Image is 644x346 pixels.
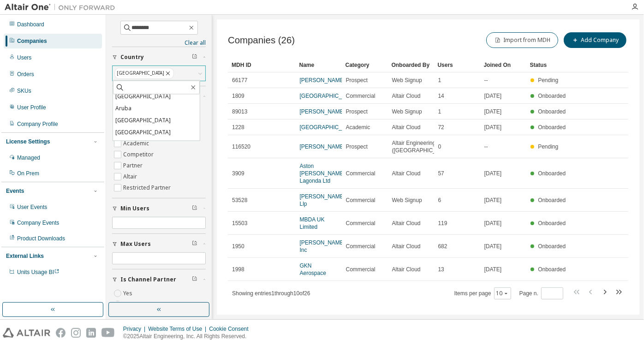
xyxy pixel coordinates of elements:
[232,77,247,84] span: 66177
[3,328,50,338] img: altair_logo.svg
[484,243,502,250] span: [DATE]
[232,108,247,115] span: 89013
[392,92,421,100] span: Altair Cloud
[113,138,200,150] li: [GEOGRAPHIC_DATA]
[17,219,59,227] div: Company Events
[538,243,566,250] span: Onboarded
[123,299,133,310] label: No
[101,328,115,338] img: youtube.svg
[113,114,200,126] li: [GEOGRAPHIC_DATA]
[538,170,566,177] span: Onboarded
[392,197,422,204] span: Web Signup
[123,149,155,160] label: Competitor
[112,198,206,219] button: Min Users
[17,104,46,111] div: User Profile
[17,269,60,275] span: Units Usage BI
[228,35,295,46] span: Companies (26)
[484,170,502,177] span: [DATE]
[209,325,254,333] div: Cookie Consent
[300,143,346,150] a: [PERSON_NAME]
[438,58,477,72] div: Users
[232,58,292,72] div: MDH ID
[484,143,488,150] span: --
[438,197,441,204] span: 6
[113,66,205,81] div: [GEOGRAPHIC_DATA]
[232,266,244,273] span: 1998
[538,108,566,115] span: Onboarded
[484,58,523,72] div: Joined On
[392,58,430,72] div: Onboarded By
[17,170,39,177] div: On Prem
[6,252,44,260] div: External Links
[346,197,376,204] span: Commercial
[300,93,358,99] a: [GEOGRAPHIC_DATA]
[17,120,58,128] div: Company Profile
[484,77,488,84] span: --
[484,266,502,273] span: [DATE]
[300,239,347,253] a: [PERSON_NAME], Inc
[120,276,176,283] span: Is Channel Partner
[530,58,569,72] div: Status
[486,32,558,48] button: Import from MDH
[17,235,65,242] div: Product Downloads
[392,139,453,154] span: Altair Engineering ([GEOGRAPHIC_DATA])
[564,32,626,48] button: Add Company
[538,220,566,227] span: Onboarded
[392,220,421,227] span: Altair Cloud
[112,86,206,107] button: Company Category
[484,124,502,131] span: [DATE]
[71,328,81,338] img: instagram.svg
[438,108,441,115] span: 1
[484,108,502,115] span: [DATE]
[392,108,422,115] span: Web Signup
[538,197,566,203] span: Onboarded
[17,203,47,211] div: User Events
[346,170,376,177] span: Commercial
[192,54,197,61] span: Clear filter
[192,240,197,248] span: Clear filter
[232,124,244,131] span: 1228
[123,288,134,299] label: Yes
[392,243,421,250] span: Altair Cloud
[392,77,422,84] span: Web Signup
[346,108,368,115] span: Prospect
[17,87,31,95] div: SKUs
[346,124,370,131] span: Academic
[300,193,346,207] a: [PERSON_NAME] Llp
[346,77,368,84] span: Prospect
[346,243,376,250] span: Commercial
[454,287,511,299] span: Items per page
[5,3,120,12] img: Altair One
[538,77,558,84] span: Pending
[114,68,174,79] div: [GEOGRAPHIC_DATA]
[113,102,200,114] li: Aruba
[346,92,376,100] span: Commercial
[346,58,384,72] div: Category
[392,170,421,177] span: Altair Cloud
[438,170,444,177] span: 57
[232,243,244,250] span: 1950
[232,290,310,297] span: Showing entries 1 through 10 of 26
[123,333,254,340] p: © 2025 Altair Engineering, Inc. All Rights Reserved.
[123,171,139,182] label: Altair
[17,37,47,45] div: Companies
[6,187,24,195] div: Events
[112,234,206,254] button: Max Users
[123,160,144,171] label: Partner
[438,92,444,100] span: 14
[438,143,441,150] span: 0
[17,154,40,161] div: Managed
[232,170,244,177] span: 3909
[392,124,421,131] span: Altair Cloud
[112,47,206,67] button: Country
[538,143,558,150] span: Pending
[438,124,444,131] span: 72
[438,243,447,250] span: 682
[538,124,566,131] span: Onboarded
[56,328,66,338] img: facebook.svg
[300,163,346,184] a: Aston [PERSON_NAME] Lagonda Ltd
[438,77,441,84] span: 1
[232,197,247,204] span: 53528
[123,325,148,333] div: Privacy
[232,143,250,150] span: 116520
